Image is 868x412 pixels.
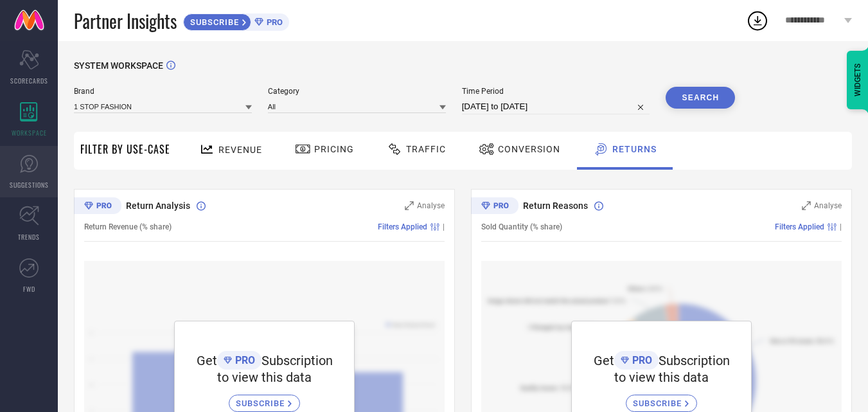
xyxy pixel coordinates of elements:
a: SUBSCRIBEPRO [183,10,289,31]
span: Revenue [218,145,262,155]
span: Filters Applied [775,222,824,231]
span: TRENDS [18,232,40,242]
span: to view this data [217,370,312,385]
span: Returns [612,144,657,154]
span: SUBSCRIBE [184,17,242,27]
span: Return Analysis [126,201,190,211]
svg: Zoom [802,201,811,210]
span: PRO [629,354,652,366]
span: Pricing [314,144,354,154]
span: | [443,222,445,231]
span: Analyse [814,201,842,210]
span: FWD [23,284,35,294]
span: Filter By Use-Case [80,141,170,157]
span: SUGGESTIONS [10,180,49,190]
span: SUBSCRIBE [633,399,685,408]
span: WORKSPACE [12,128,47,138]
span: SUBSCRIBE [236,399,288,408]
input: Select time period [462,99,650,114]
span: SYSTEM WORKSPACE [74,60,163,71]
button: Search [666,87,735,109]
span: | [840,222,842,231]
span: Return Revenue (% share) [84,222,172,231]
span: Get [594,353,614,368]
span: Traffic [406,144,446,154]
span: Partner Insights [74,8,177,34]
span: PRO [263,17,283,27]
span: Brand [74,87,252,96]
div: Premium [74,197,121,217]
span: to view this data [614,370,709,385]
svg: Zoom [405,201,414,210]
span: Subscription [659,353,730,368]
span: Subscription [261,353,333,368]
span: Return Reasons [523,201,588,211]
span: Conversion [498,144,560,154]
div: Open download list [746,9,769,32]
span: Get [197,353,217,368]
span: SCORECARDS [10,76,48,85]
span: Sold Quantity (% share) [481,222,562,231]
span: Category [268,87,446,96]
span: Filters Applied [378,222,427,231]
a: SUBSCRIBE [626,385,697,412]
span: Time Period [462,87,650,96]
span: PRO [232,354,255,366]
span: Analyse [417,201,445,210]
div: Premium [471,197,518,217]
a: SUBSCRIBE [229,385,300,412]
